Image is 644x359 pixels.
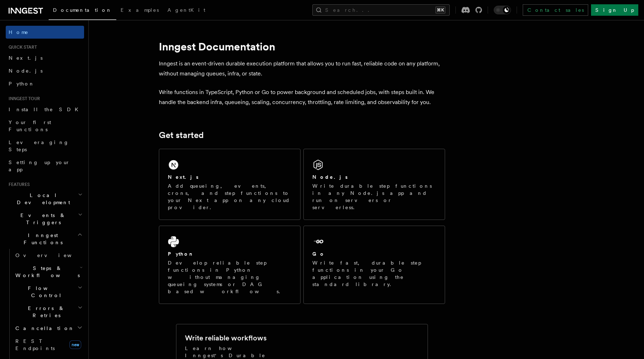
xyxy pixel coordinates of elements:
[523,4,588,16] a: Contact sales
[168,182,292,211] p: Add queueing, events, crons, and step functions to your Next app on any cloud provider.
[435,6,445,14] kbd: ⌘K
[9,29,29,36] span: Home
[13,262,84,282] button: Steps & Workflows
[9,107,83,112] span: Install the SDK
[6,64,84,77] a: Node.js
[13,302,84,322] button: Errors & Retries
[9,68,43,74] span: Node.js
[167,7,205,13] span: AgentKit
[312,173,348,181] h2: Node.js
[159,59,445,79] p: Inngest is an event-driven durable execution platform that allows you to run fast, reliable code ...
[163,2,210,19] a: AgentKit
[168,259,292,295] p: Develop reliable step functions in Python without managing queueing systems or DAG based workflows.
[159,130,204,140] a: Get started
[312,4,450,16] button: Search...⌘K
[13,322,84,335] button: Cancellation
[9,81,35,87] span: Python
[6,209,84,229] button: Events & Triggers
[13,249,84,262] a: Overview
[6,96,40,102] span: Inngest tour
[13,285,78,299] span: Flow Control
[6,189,84,209] button: Local Development
[13,305,78,319] span: Errors & Retries
[159,87,445,107] p: Write functions in TypeScript, Python or Go to power background and scheduled jobs, with steps bu...
[9,139,69,152] span: Leveraging Steps
[6,116,84,136] a: Your first Functions
[159,226,301,304] a: PythonDevelop reliable step functions in Python without managing queueing systems or DAG based wo...
[15,252,89,258] span: Overview
[6,136,84,156] a: Leveraging Steps
[13,335,84,355] a: REST Endpointsnew
[159,40,445,53] h1: Inngest Documentation
[6,77,84,90] a: Python
[6,26,84,39] a: Home
[168,250,194,257] h2: Python
[168,173,199,181] h2: Next.js
[6,182,30,187] span: Features
[116,2,163,19] a: Examples
[303,226,445,304] a: GoWrite fast, durable step functions in your Go application using the standard library.
[13,282,84,302] button: Flow Control
[312,259,436,288] p: Write fast, durable step functions in your Go application using the standard library.
[6,51,84,64] a: Next.js
[9,119,51,132] span: Your first Functions
[121,7,159,13] span: Examples
[185,333,267,343] h2: Write reliable workflows
[13,265,80,279] span: Steps & Workflows
[9,159,70,172] span: Setting up your app
[6,192,78,206] span: Local Development
[53,7,112,13] span: Documentation
[13,325,74,332] span: Cancellation
[6,212,78,226] span: Events & Triggers
[49,2,116,20] a: Documentation
[303,149,445,220] a: Node.jsWrite durable step functions in any Node.js app and run on servers or serverless.
[312,182,436,211] p: Write durable step functions in any Node.js app and run on servers or serverless.
[6,103,84,116] a: Install the SDK
[159,149,301,220] a: Next.jsAdd queueing, events, crons, and step functions to your Next app on any cloud provider.
[9,55,43,61] span: Next.js
[6,44,37,50] span: Quick start
[15,338,55,351] span: REST Endpoints
[591,4,638,16] a: Sign Up
[69,340,81,349] span: new
[494,6,511,14] button: Toggle dark mode
[6,156,84,176] a: Setting up your app
[6,229,84,249] button: Inngest Functions
[312,250,325,257] h2: Go
[6,232,77,246] span: Inngest Functions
